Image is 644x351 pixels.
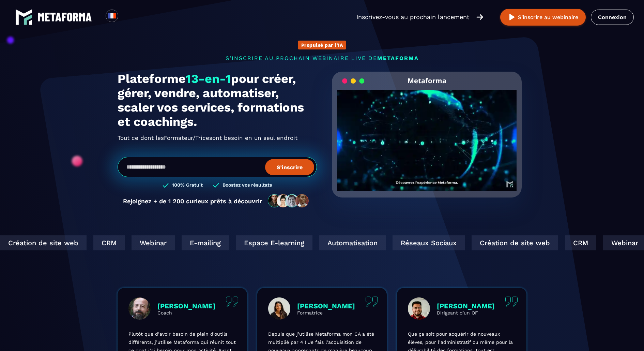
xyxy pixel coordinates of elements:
[118,55,526,61] p: s'inscrire au prochain webinaire live de
[15,9,32,26] img: logo
[301,42,343,48] p: Propulsé par l'IA
[163,182,169,189] img: checked
[131,235,174,250] div: Webinar
[319,235,385,250] div: Automatisation
[377,55,419,61] span: METAFORMA
[564,235,596,250] div: CRM
[123,198,262,205] p: Rejoignez + de 1 200 curieux prêts à découvrir
[118,132,317,143] h2: Tout ce dont les ont besoin en un seul endroit
[337,90,517,179] video: Your browser does not support the video tag.
[297,310,355,316] p: Formatrice
[157,302,215,310] p: [PERSON_NAME]
[226,296,239,307] img: quote
[266,194,311,208] img: community-people
[37,13,92,21] img: logo
[591,10,634,25] a: Connexion
[118,10,135,25] div: Search for option
[118,72,317,129] h1: Plateforme pour créer, gérer, vendre, automatiser, scaler vos services, formations et coachings.
[408,297,430,320] img: profile
[164,132,212,143] span: Formateur/Trices
[408,72,446,90] h2: Metaforma
[93,235,124,250] div: CRM
[471,235,557,250] div: Création de site web
[108,12,116,20] img: fr
[437,302,495,310] p: [PERSON_NAME]
[157,310,215,316] p: Coach
[342,78,365,84] img: loading
[172,182,203,189] h3: 100% Gratuit
[356,12,470,22] p: Inscrivez-vous au prochain lancement
[223,182,272,189] h3: Boostez vos résultats
[181,235,228,250] div: E-mailing
[505,296,518,307] img: quote
[297,302,355,310] p: [PERSON_NAME]
[124,13,129,21] input: Search for option
[392,235,464,250] div: Réseaux Sociaux
[235,235,312,250] div: Espace E-learning
[500,9,586,26] button: S’inscrire au webinaire
[476,13,483,21] img: arrow-right
[508,13,516,21] img: play
[213,182,219,189] img: checked
[265,159,314,175] button: S’inscrire
[365,296,378,307] img: quote
[268,297,290,320] img: profile
[128,297,151,320] img: profile
[186,72,231,86] span: 13-en-1
[437,310,495,316] p: Dirigeant d'un OF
